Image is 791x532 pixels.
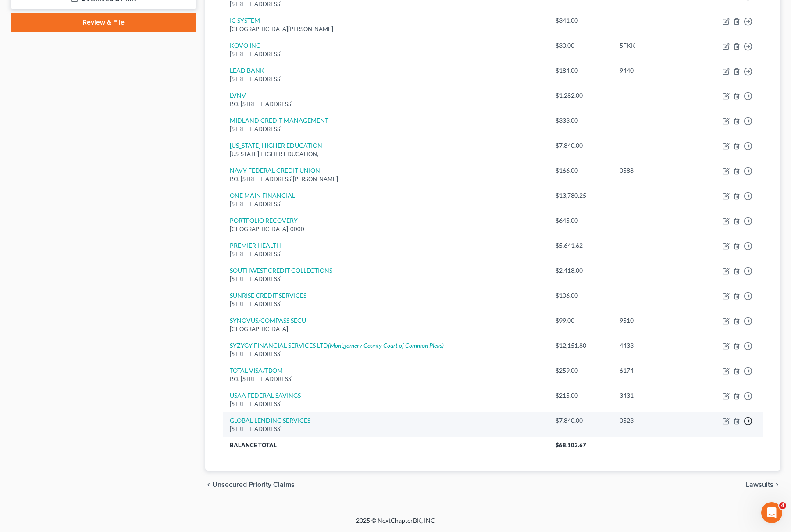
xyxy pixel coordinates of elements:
iframe: Intercom live chat [761,502,782,523]
span: Lawsuits [746,481,773,488]
div: 6174 [620,366,688,375]
a: MIDLAND CREDIT MANAGEMENT [230,117,328,124]
button: chevron_left Unsecured Priority Claims [205,481,295,488]
div: [STREET_ADDRESS] [230,50,542,58]
div: $341.00 [556,16,606,25]
span: $68,103.67 [556,442,586,449]
button: Lawsuits chevron_right [746,481,780,488]
div: $259.00 [556,366,606,375]
span: Unsecured Priority Claims [212,481,295,488]
div: $645.00 [556,216,606,225]
div: $7,840.00 [556,416,606,425]
div: [STREET_ADDRESS] [230,125,542,133]
a: [US_STATE] HIGHER EDUCATION [230,142,322,149]
a: SYNOVUS/COMPASS SECU [230,317,306,324]
div: $1,282.00 [556,91,606,100]
div: P.O. [STREET_ADDRESS] [230,100,542,108]
div: [STREET_ADDRESS] [230,400,542,408]
div: 9510 [620,316,688,325]
div: 9440 [620,66,688,75]
a: LVNV [230,92,246,99]
div: 2025 © NextChapterBK, INC [146,516,645,532]
div: [STREET_ADDRESS] [230,275,542,283]
div: P.O. [STREET_ADDRESS][PERSON_NAME] [230,175,542,183]
div: [GEOGRAPHIC_DATA][PERSON_NAME] [230,25,542,33]
div: [STREET_ADDRESS] [230,300,542,308]
div: $184.00 [556,66,606,75]
a: USAA FEDERAL SAVINGS [230,392,301,399]
div: [STREET_ADDRESS] [230,250,542,258]
i: (Montgomery County Court of Common Pleas) [328,342,444,349]
a: TOTAL VISA/TBOM [230,367,283,374]
a: NAVY FEDERAL CREDIT UNION [230,167,320,174]
div: [US_STATE] HIGHER EDUCATION, [230,150,542,158]
a: ONE MAIN FINANCIAL [230,192,295,199]
a: SOUTHWEST CREDIT COLLECTIONS [230,267,332,274]
a: GLOBAL LENDING SERVICES [230,417,310,424]
div: $166.00 [556,166,606,175]
div: 3431 [620,391,688,400]
a: SUNRISE CREDIT SERVICES [230,292,306,299]
div: $215.00 [556,391,606,400]
div: P.O. [STREET_ADDRESS] [230,375,542,383]
div: 0588 [620,166,688,175]
div: 4433 [620,341,688,350]
a: KOVO INC [230,42,260,49]
i: chevron_right [773,481,780,488]
a: Review & File [11,13,196,32]
div: $13,780.25 [556,191,606,200]
div: $5,641.62 [556,241,606,250]
div: $30.00 [556,41,606,50]
a: LEAD BANK [230,67,264,74]
a: SYZYGY FINANCIAL SERVICES LTD(Montgomery County Court of Common Pleas) [230,342,444,349]
div: [STREET_ADDRESS] [230,350,542,358]
div: [GEOGRAPHIC_DATA] [230,325,542,333]
i: chevron_left [205,481,212,488]
div: $106.00 [556,291,606,300]
div: 0523 [620,416,688,425]
span: 4 [779,502,786,509]
a: PORTFOLIO RECOVERY [230,217,298,224]
a: PREMIER HEALTH [230,242,281,249]
div: $333.00 [556,116,606,125]
a: IC SYSTEM [230,17,260,24]
div: [STREET_ADDRESS] [230,425,542,433]
div: $2,418.00 [556,266,606,275]
div: [STREET_ADDRESS] [230,75,542,83]
div: $12,151.80 [556,341,606,350]
div: $99.00 [556,316,606,325]
th: Balance Total [223,437,549,453]
div: 5FKK [620,41,688,50]
div: [STREET_ADDRESS] [230,200,542,208]
div: $7,840.00 [556,141,606,150]
div: [GEOGRAPHIC_DATA]-0000 [230,225,542,233]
